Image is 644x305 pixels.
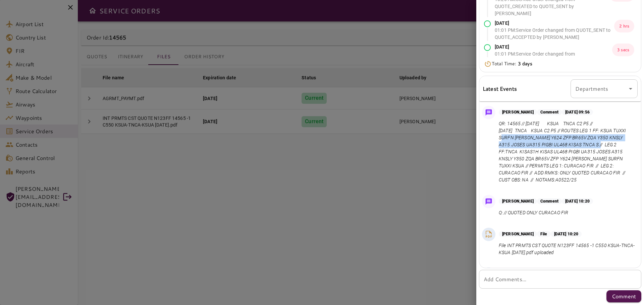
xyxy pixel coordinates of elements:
[492,60,532,67] p: Total Time:
[483,84,517,93] h6: Latest Events
[612,44,634,56] p: 3 secs
[537,231,551,237] p: File
[495,51,612,72] p: 01:01 PM : Service Order changed from QUOTE_ACCEPTED to AWAITING_ASSIGNMENT by [PERSON_NAME]
[499,198,537,204] p: [PERSON_NAME]
[518,60,532,67] b: 3 days
[551,231,582,237] p: [DATE] 10:20
[495,44,612,51] p: [DATE]
[499,109,537,115] p: [PERSON_NAME]
[499,209,593,216] p: Q: // QUOTED ONLY CURACAO FIR
[495,20,614,27] p: [DATE]
[484,108,493,117] img: Message Icon
[606,290,641,302] button: Comment
[484,229,494,239] img: PDF File
[499,120,635,183] p: QR: 14565 // [DATE] KSUA TNCA C2 P5 // [DATE] TNCA KSUA C2 P5 // ROUTES LEG 1 FF: KSUA TUXXI SURF...
[614,20,634,32] p: 2 hrs
[612,292,636,300] p: Comment
[484,197,493,206] img: Message Icon
[499,231,537,237] p: [PERSON_NAME]
[484,61,492,67] img: Timer Icon
[499,242,635,256] p: File INT PRMTS CST QUOTE N123FF 14565 -1 C550 KSUA-TNCA-KSUA [DATE].pdf uploaded
[537,198,562,204] p: Comment
[626,84,635,93] button: Open
[495,27,614,41] p: 01:01 PM : Service Order changed from QUOTE_SENT to QUOTE_ACCEPTED by [PERSON_NAME]
[562,109,593,115] p: [DATE] 09:56
[562,198,593,204] p: [DATE] 10:20
[537,109,562,115] p: Comment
